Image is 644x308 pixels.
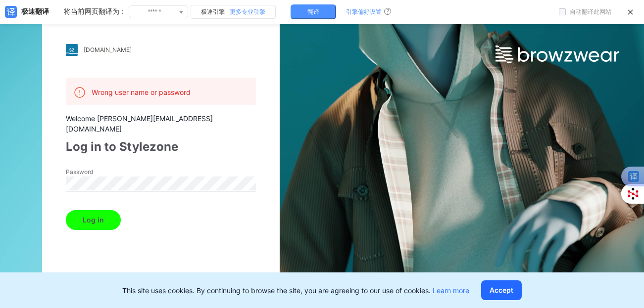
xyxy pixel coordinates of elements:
[66,138,256,156] div: Log in to Stylezone
[74,87,86,98] img: alert.76a3ded3c87c6ed799a365e1fca291d4.svg
[122,285,469,296] p: This site uses cookies. By continuing to browse the site, you are agreeing to our use of cookies.
[84,46,132,53] div: [DOMAIN_NAME]
[66,44,78,56] img: stylezone-logo.562084cfcfab977791bfbf7441f1a819.svg
[495,45,619,63] img: browzwear-logo.e42bd6dac1945053ebaf764b6aa21510.svg
[66,44,256,56] a: [DOMAIN_NAME]
[92,87,191,97] p: Wrong user name or password
[66,210,121,230] button: Log in
[66,168,135,176] label: Password
[433,286,469,295] a: Learn more
[481,280,522,300] button: Accept
[66,113,256,134] div: Welcome [PERSON_NAME][EMAIL_ADDRESS][DOMAIN_NAME]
